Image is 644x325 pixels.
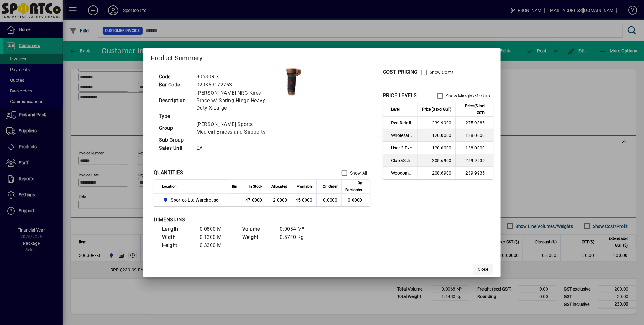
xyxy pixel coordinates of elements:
[277,225,314,233] td: 0.0034 M³
[455,154,493,167] td: 239.9935
[266,194,291,206] td: 2.0000
[159,225,196,233] td: Length
[156,136,193,144] td: Sub Group
[241,194,266,206] td: 47.0000
[196,233,234,241] td: 0.1300 M
[349,170,367,176] label: Show All
[455,129,493,142] td: 138.0000
[159,233,196,241] td: Width
[156,120,193,136] td: Group
[143,48,501,66] h2: Product Summary
[156,89,193,112] td: Description
[276,66,307,97] img: contain
[383,68,418,76] div: COST PRICING
[473,264,493,275] button: Close
[428,69,454,76] label: Show Costs
[193,89,276,112] td: [PERSON_NAME] NRG Knee Brace w/ Spring Hinge Heavy-Duty X-Large
[323,197,338,202] span: 0.0000
[391,157,414,164] span: Club&School Exc
[391,132,414,139] span: Wholesale Exc
[445,93,490,99] label: Show Margin/Markup
[196,225,234,233] td: 0.0800 M
[418,129,455,142] td: 120.0000
[341,194,370,206] td: 0.0000
[383,92,417,99] div: PRICE LEVELS
[154,216,311,223] div: DIMENSIONS
[162,183,177,190] span: Location
[193,81,276,89] td: 029369172753
[232,183,237,190] span: Bin
[418,142,455,154] td: 120.0000
[271,183,287,190] span: Allocated
[391,120,414,126] span: Rec Retail Inc
[455,167,493,179] td: 239.9935
[418,167,455,179] td: 208.6900
[418,154,455,167] td: 208.6900
[156,81,193,89] td: Bar Code
[391,170,414,176] span: Woocommerce Retail
[239,225,277,233] td: Volume
[277,233,314,241] td: 0.5740 Kg
[193,120,276,136] td: [PERSON_NAME] Sports Medical Braces and Supports
[323,183,338,190] span: On Order
[154,169,183,176] div: QUANTITIES
[391,145,414,151] span: User 3 Exc
[249,183,262,190] span: In Stock
[156,112,193,120] td: Type
[422,106,452,113] span: Price ($ excl GST)
[459,102,485,116] span: Price ($ incl GST)
[171,197,218,203] span: Sportco Ltd Warehouse
[291,194,316,206] td: 45.0000
[239,233,277,241] td: Weight
[156,144,193,152] td: Sales Unit
[455,142,493,154] td: 138.0000
[455,117,493,129] td: 275.9885
[159,241,196,249] td: Height
[193,73,276,81] td: 30630R-XL
[193,144,276,152] td: EA
[162,196,221,204] span: Sportco Ltd Warehouse
[297,183,312,190] span: Available
[391,106,400,113] span: Level
[345,180,362,193] span: On Backorder
[418,117,455,129] td: 239.9900
[156,73,193,81] td: Code
[196,241,234,249] td: 0.3300 M
[478,266,489,273] span: Close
